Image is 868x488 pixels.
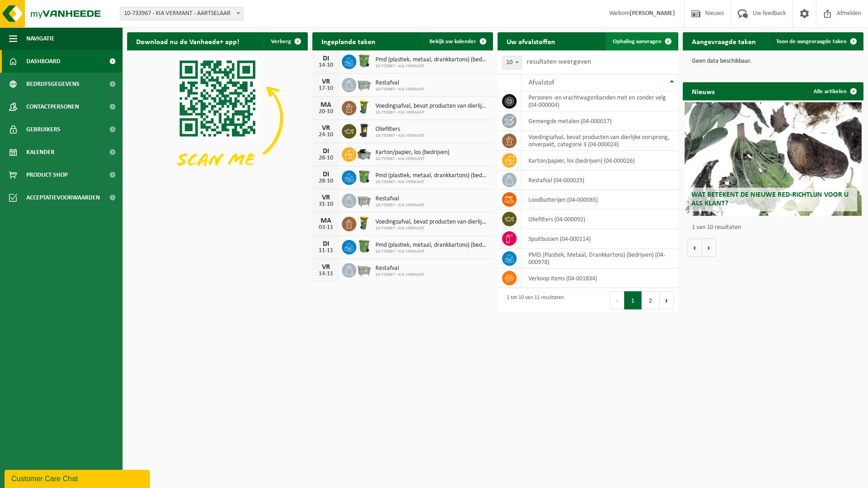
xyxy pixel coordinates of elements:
div: 17-10 [317,85,335,92]
label: resultaten weergeven [527,58,591,65]
div: 20-10 [317,109,335,115]
span: Kalender [26,141,54,164]
button: Volgende [702,239,716,257]
span: Restafval [375,265,424,272]
span: Voedingsafval, bevat producten van dierlijke oorsprong, onverpakt, categorie 3 [375,103,488,110]
strong: [PERSON_NAME] [630,10,675,17]
div: DI [317,148,335,155]
span: Product Shop [26,164,68,186]
div: 24-10 [317,132,335,138]
span: 10-733967 - KIA VERMANT [375,156,449,162]
h2: Nieuws [683,82,724,100]
div: VR [317,264,335,271]
span: Ophaling aanvragen [613,39,661,45]
div: VR [317,124,335,132]
div: VR [317,78,335,85]
span: 10-733967 - KIA VERMANT - AARTSELAAR [120,7,243,20]
div: 28-10 [317,155,335,161]
span: Afvalstof [528,79,554,86]
td: oliefilters (04-000092) [522,209,678,229]
span: 10-733967 - KIA VERMANT [375,203,424,208]
td: PMD (Plastiek, Metaal, Drankkartons) (bedrijven) (04-000978) [522,249,678,269]
span: 10-733967 - KIA VERMANT [375,249,488,254]
a: Alle artikelen [806,82,863,100]
span: 10-733967 - KIA VERMANT [375,133,424,139]
div: DI [317,171,335,178]
div: 1 tot 10 van 11 resultaten [502,290,564,310]
img: WB-2500-GAL-GY-01 [356,76,372,92]
div: DI [317,240,335,248]
div: VR [317,194,335,201]
img: WB-0370-HPE-GN-50 [356,239,372,254]
h2: Uw afvalstoffen [498,32,564,50]
button: 1 [624,291,642,309]
td: personen -en vrachtwagenbanden met en zonder velg (04-000004) [522,91,678,111]
span: 10-733967 - KIA VERMANT [375,226,488,231]
span: 10-733967 - KIA VERMANT [375,272,424,278]
img: WB-0240-HPE-BK-01 [356,123,372,138]
img: WB-2500-GAL-GY-01 [356,192,372,208]
img: Download de VHEPlus App [127,50,308,186]
td: karton/papier, los (bedrijven) (04-000026) [522,151,678,170]
div: 03-11 [317,224,335,231]
span: 10 [502,56,522,70]
span: 10 [503,56,522,69]
span: Gebruikers [26,118,60,141]
h2: Ingeplande taken [312,32,385,50]
button: 2 [642,291,660,309]
span: 10-733967 - KIA VERMANT [375,179,488,185]
span: Pmd (plastiek, metaal, drankkartons) (bedrijven) [375,56,488,64]
span: Oliefilters [375,126,424,133]
span: Navigatie [26,27,54,50]
a: Bekijk uw kalender [422,32,492,50]
span: 10-733967 - KIA VERMANT [375,87,424,92]
button: Next [660,291,674,309]
span: Bedrijfsgegevens [26,73,79,95]
td: restafval (04-000029) [522,170,678,190]
iframe: chat widget [5,468,152,488]
td: spuitbussen (04-000114) [522,229,678,249]
img: WB-2500-GAL-GY-01 [356,262,372,277]
span: 10-733967 - KIA VERMANT [375,110,488,115]
a: Wat betekent de nieuwe RED-richtlijn voor u als klant? [685,102,862,216]
span: Pmd (plastiek, metaal, drankkartons) (bedrijven) [375,242,488,249]
span: Acceptatievoorwaarden [26,186,100,209]
div: MA [317,101,335,109]
span: Wat betekent de nieuwe RED-richtlijn voor u als klant? [691,191,848,207]
div: 31-10 [317,201,335,208]
a: Ophaling aanvragen [606,32,677,50]
div: MA [317,217,335,224]
span: Dashboard [26,50,60,73]
div: 11-11 [317,248,335,254]
img: WB-5000-GAL-GY-01 [356,146,372,161]
span: Restafval [375,80,424,87]
td: loodbatterijen (04-000085) [522,190,678,209]
button: Vorige [687,239,702,257]
td: voedingsafval, bevat producten van dierlijke oorsprong, onverpakt, categorie 3 (04-000024) [522,131,678,151]
a: Toon de aangevraagde taken [769,32,863,50]
td: gemengde metalen (04-000017) [522,111,678,131]
div: 14-10 [317,62,335,69]
span: Voedingsafval, bevat producten van dierlijke oorsprong, onverpakt, categorie 3 [375,219,488,226]
h2: Download nu de Vanheede+ app! [127,32,248,50]
td: verkoop items (04-001834) [522,269,678,288]
span: Verberg [271,39,291,45]
span: 10-733967 - KIA VERMANT - AARTSELAAR [120,7,243,20]
img: WB-0060-HPE-GN-50 [356,215,372,231]
p: Geen data beschikbaar. [692,58,854,65]
span: Contactpersonen [26,95,79,118]
span: Restafval [375,195,424,203]
h2: Aangevraagde taken [683,32,765,50]
div: 14-11 [317,271,335,277]
img: WB-0370-HPE-GN-50 [356,169,372,184]
p: 1 van 10 resultaten [692,224,859,231]
button: Previous [610,291,624,309]
span: Pmd (plastiek, metaal, drankkartons) (bedrijven) [375,172,488,179]
img: WB-0060-HPE-GN-50 [356,100,372,115]
span: 10-733967 - KIA VERMANT [375,64,488,69]
span: Toon de aangevraagde taken [776,39,847,45]
div: DI [317,55,335,62]
img: WB-0370-HPE-GN-50 [356,53,372,69]
span: Bekijk uw kalender [429,39,476,45]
